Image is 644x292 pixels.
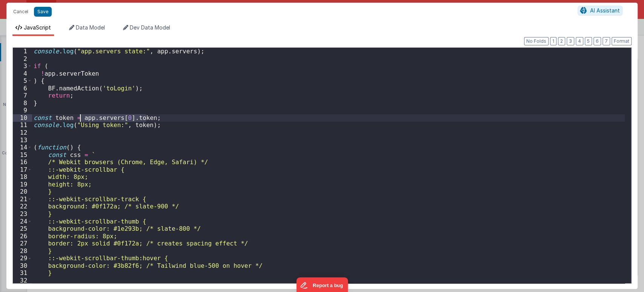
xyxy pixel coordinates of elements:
div: 6 [13,85,32,92]
div: 24 [13,218,32,225]
div: 12 [13,129,32,137]
div: 1 [13,48,32,55]
button: Format [612,37,632,45]
div: 2 [13,55,32,63]
div: 8 [13,99,32,107]
button: Save [34,7,52,17]
div: 23 [13,210,32,218]
div: 27 [13,240,32,247]
div: 11 [13,121,32,129]
button: AI Assistant [578,6,622,16]
div: 17 [13,166,32,174]
div: 22 [13,203,32,210]
button: 6 [593,37,601,45]
button: 7 [603,37,610,45]
button: 1 [550,37,556,45]
div: 26 [13,233,32,240]
div: 16 [13,158,32,166]
div: 9 [13,107,32,114]
div: 20 [13,188,32,196]
div: 31 [13,269,32,277]
div: 5 [13,77,32,85]
div: 14 [13,144,32,151]
div: 21 [13,196,32,203]
div: 18 [13,173,32,181]
div: 3 [13,62,32,70]
span: Data Model [76,24,105,31]
div: 19 [13,181,32,188]
button: 2 [558,37,565,45]
button: Cancel [9,6,32,17]
div: 29 [13,255,32,262]
span: Dev Data Model [130,24,170,31]
button: No Folds [524,37,549,45]
div: 30 [13,262,32,270]
div: 7 [13,92,32,99]
span: JavaScript [24,24,51,31]
button: 5 [585,37,592,45]
div: 25 [13,225,32,233]
button: 4 [576,37,583,45]
div: 13 [13,137,32,144]
span: AI Assistant [590,7,620,14]
div: 32 [13,277,32,284]
button: 3 [567,37,574,45]
div: 28 [13,247,32,255]
div: 15 [13,151,32,159]
div: 10 [13,114,32,122]
div: 4 [13,70,32,78]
